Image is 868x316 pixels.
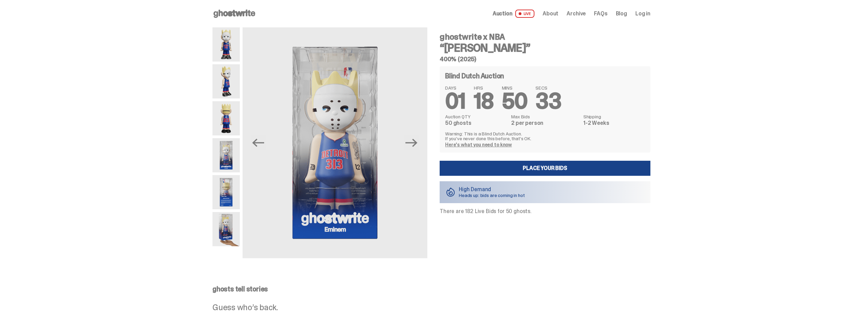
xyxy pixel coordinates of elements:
span: SECS [535,85,561,90]
img: Copy%20of%20Eminem_NBA_400_1.png [212,27,240,62]
a: Place your Bids [440,161,650,176]
p: Heads up: bids are coming in hot [459,193,525,198]
span: HRS [474,85,494,90]
dd: 50 ghosts [445,120,507,126]
a: Archive [567,11,586,16]
a: About [543,11,558,16]
img: Eminem_NBA_400_13.png [212,175,240,209]
span: Auction [493,11,513,16]
dd: 1-2 Weeks [583,120,645,126]
span: DAYS [445,85,466,90]
span: MINS [502,85,528,90]
p: There are 182 Live Bids for 50 ghosts. [440,209,650,214]
dt: Auction QTY [445,114,507,119]
span: 50 [502,87,528,115]
span: 01 [445,87,466,115]
h3: “[PERSON_NAME]” [440,42,650,53]
img: Eminem_NBA_400_12.png [243,27,427,258]
p: High Demand [459,187,525,192]
p: Warning: This is a Blind Dutch Auction. If you’ve never done this before, that’s OK. [445,131,645,141]
dt: Max Bids [511,114,579,119]
h5: 400% (2025) [440,56,650,62]
a: Blog [616,11,627,16]
img: Eminem_NBA_400_12.png [212,138,240,172]
a: Auction LIVE [493,10,534,18]
img: Copy%20of%20Eminem_NBA_400_3.png [212,64,240,98]
dd: 2 per person [511,120,579,126]
span: 33 [535,87,561,115]
button: Next [404,135,419,150]
img: eminem%20scale.png [212,212,240,246]
a: FAQs [594,11,607,16]
span: 18 [474,87,494,115]
h4: Blind Dutch Auction [445,73,504,79]
button: Previous [251,135,266,150]
span: LIVE [515,10,535,18]
p: ghosts tell stories [212,286,650,292]
dt: Shipping [583,114,645,119]
a: Here's what you need to know [445,142,512,148]
img: Copy%20of%20Eminem_NBA_400_6.png [212,101,240,135]
h4: ghostwrite x NBA [440,33,650,41]
a: Log in [635,11,650,16]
